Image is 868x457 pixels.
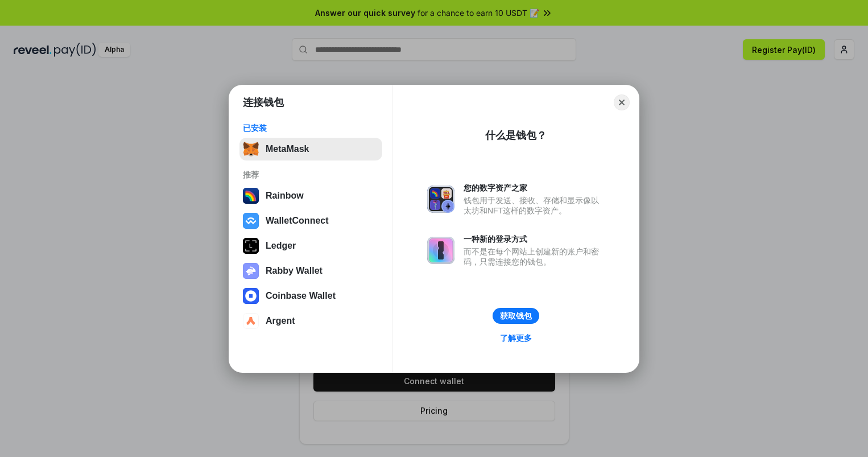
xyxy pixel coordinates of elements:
button: Rainbow [239,184,382,207]
h1: 连接钱包 [243,96,284,109]
img: svg+xml,%3Csvg%20xmlns%3D%22http%3A%2F%2Fwww.w3.org%2F2000%2Fsvg%22%20fill%3D%22none%22%20viewBox... [427,237,454,264]
div: 推荐 [243,170,379,180]
button: Argent [239,310,382,332]
div: 您的数字资产之家 [464,183,605,193]
div: 而不是在每个网站上创建新的账户和密码，只需连接您的钱包。 [464,246,605,267]
div: WalletConnect [266,216,329,226]
div: 已安装 [243,123,379,133]
button: Ledger [239,234,382,257]
div: 获取钱包 [500,311,532,321]
div: MetaMask [266,144,309,154]
img: svg+xml,%3Csvg%20width%3D%2228%22%20height%3D%2228%22%20viewBox%3D%220%200%2028%2028%22%20fill%3D... [243,213,259,229]
img: svg+xml,%3Csvg%20width%3D%22120%22%20height%3D%22120%22%20viewBox%3D%220%200%20120%20120%22%20fil... [243,188,259,204]
button: Coinbase Wallet [239,285,382,307]
button: MetaMask [239,138,382,160]
div: Rabby Wallet [266,266,323,276]
div: 什么是钱包？ [485,129,547,142]
button: Rabby Wallet [239,260,382,282]
a: 了解更多 [493,331,539,345]
div: 一种新的登录方式 [464,234,605,244]
button: 获取钱包 [493,308,539,324]
div: Ledger [266,241,296,251]
img: svg+xml,%3Csvg%20width%3D%2228%22%20height%3D%2228%22%20viewBox%3D%220%200%2028%2028%22%20fill%3D... [243,288,259,304]
div: Rainbow [266,191,304,201]
div: 钱包用于发送、接收、存储和显示像以太坊和NFT这样的数字资产。 [464,195,605,216]
div: Coinbase Wallet [266,291,336,301]
img: svg+xml,%3Csvg%20xmlns%3D%22http%3A%2F%2Fwww.w3.org%2F2000%2Fsvg%22%20width%3D%2228%22%20height%3... [243,238,259,254]
div: Argent [266,316,295,326]
img: svg+xml,%3Csvg%20width%3D%2228%22%20height%3D%2228%22%20viewBox%3D%220%200%2028%2028%22%20fill%3D... [243,313,259,329]
button: Close [614,94,630,110]
img: svg+xml,%3Csvg%20xmlns%3D%22http%3A%2F%2Fwww.w3.org%2F2000%2Fsvg%22%20fill%3D%22none%22%20viewBox... [243,263,259,279]
img: svg+xml,%3Csvg%20xmlns%3D%22http%3A%2F%2Fwww.w3.org%2F2000%2Fsvg%22%20fill%3D%22none%22%20viewBox... [427,186,454,213]
div: 了解更多 [500,333,532,343]
img: svg+xml,%3Csvg%20fill%3D%22none%22%20height%3D%2233%22%20viewBox%3D%220%200%2035%2033%22%20width%... [243,141,259,157]
button: WalletConnect [239,209,382,232]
